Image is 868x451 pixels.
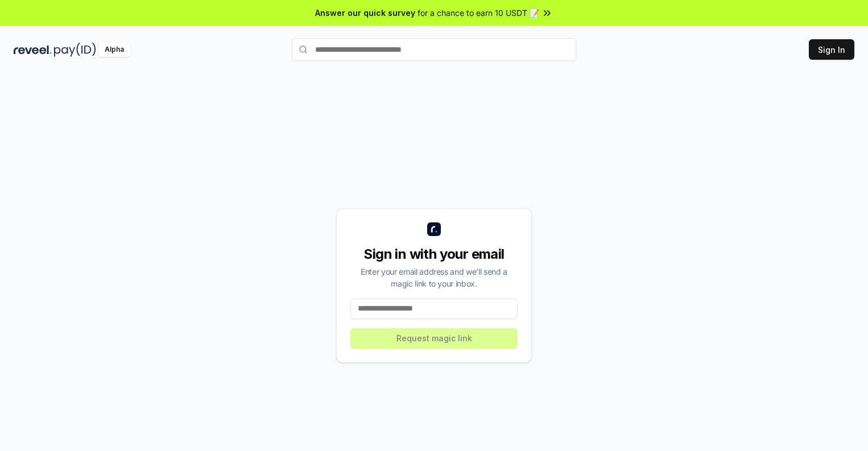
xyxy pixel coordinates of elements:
[427,222,441,236] img: logo_small
[14,43,52,57] img: reveel_dark
[350,266,518,289] div: Enter your email address and we’ll send a magic link to your inbox.
[54,43,96,57] img: pay_id
[98,43,130,57] div: Alpha
[418,7,539,19] span: for a chance to earn 10 USDT 📝
[809,39,854,60] button: Sign In
[350,245,518,263] div: Sign in with your email
[315,7,415,19] span: Answer our quick survey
